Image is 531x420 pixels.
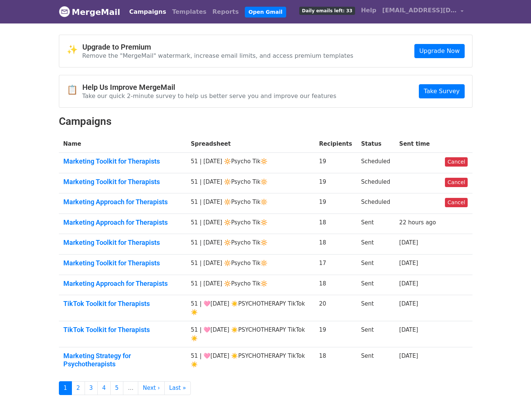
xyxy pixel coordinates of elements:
td: 19 [315,173,357,193]
td: 51 | [DATE] 🔆Psycho Tik🔆 [186,214,315,234]
td: 19 [315,153,357,173]
a: Marketing Toolkit for Therapists [63,178,182,186]
td: 51 | 🩷[DATE] ☀️PSYCHOTHERAPY TikTok☀️ [186,321,315,347]
td: Sent [357,275,395,295]
span: Daily emails left: 33 [299,7,355,15]
a: Marketing Toolkit for Therapists [63,239,182,247]
a: [DATE] [399,300,418,307]
a: Open Gmail [245,7,286,18]
span: [EMAIL_ADDRESS][DOMAIN_NAME] [382,6,457,15]
th: Name [59,135,187,153]
td: Sent [357,321,395,347]
a: Take Survey [419,84,464,98]
h4: Help Us Improve MergeMail [82,83,336,92]
td: Scheduled [357,173,395,193]
p: Remove the "MergeMail" watermark, increase email limits, and access premium templates [82,52,354,60]
a: TikTok Toolkit for Therapists [63,326,182,334]
a: Marketing Approach for Therapists [63,218,182,227]
a: Marketing Strategy for Psychotherapists [63,352,182,368]
a: Marketing Approach for Therapists [63,198,182,206]
a: 22 hours ago [399,219,436,226]
h2: Campaigns [59,115,472,128]
a: 3 [85,381,98,395]
a: Marketing Toolkit for Therapists [63,259,182,267]
th: Recipients [315,135,357,153]
td: 51 | [DATE] 🔆Psycho Tik🔆 [186,255,315,275]
td: 51 | [DATE] 🔆Psycho Tik🔆 [186,173,315,193]
a: 4 [97,381,111,395]
td: 51 | [DATE] 🔆Psycho Tik🔆 [186,153,315,173]
a: Cancel [445,178,468,187]
a: [EMAIL_ADDRESS][DOMAIN_NAME] [379,3,467,20]
td: 19 [315,321,357,347]
th: Spreadsheet [186,135,315,153]
a: Campaigns [126,4,169,19]
td: 20 [315,295,357,321]
a: Cancel [445,157,468,167]
td: Sent [357,214,395,234]
td: 51 | [DATE] 🔆Psycho Tik🔆 [186,193,315,214]
th: Sent time [395,135,440,153]
a: 1 [59,381,72,395]
span: ✨ [67,44,82,55]
td: 51 | 🩷[DATE] ☀️PSYCHOTHERAPY TikTok☀️ [186,347,315,376]
td: 18 [315,234,357,255]
a: Next › [138,381,165,395]
a: Marketing Toolkit for Therapists [63,157,182,165]
td: 18 [315,347,357,376]
td: Sent [357,295,395,321]
p: Take our quick 2-minute survey to help us better serve you and improve our features [82,92,336,100]
img: MergeMail logo [59,6,70,17]
a: Daily emails left: 33 [296,3,358,18]
td: 19 [315,193,357,214]
td: 18 [315,275,357,295]
h4: Upgrade to Premium [82,42,354,51]
a: Marketing Approach for Therapists [63,280,182,288]
th: Status [357,135,395,153]
a: [DATE] [399,326,418,333]
a: Templates [169,4,209,19]
td: 51 | [DATE] 🔆Psycho Tik🔆 [186,234,315,255]
td: 51 | 🩷[DATE] ☀️PSYCHOTHERAPY TikTok☀️ [186,295,315,321]
td: Sent [357,234,395,255]
a: MergeMail [59,4,120,20]
span: 📋 [67,85,82,95]
a: TikTok Toolkit for Therapists [63,300,182,308]
td: 17 [315,255,357,275]
a: [DATE] [399,239,418,246]
a: [DATE] [399,280,418,287]
a: Help [358,3,379,18]
td: Sent [357,347,395,376]
td: Sent [357,255,395,275]
a: 5 [110,381,124,395]
a: Reports [209,4,242,19]
a: [DATE] [399,260,418,266]
a: Cancel [445,198,468,207]
td: 18 [315,214,357,234]
td: Scheduled [357,193,395,214]
td: 51 | [DATE] 🔆Psycho Tik🔆 [186,275,315,295]
a: 2 [72,381,85,395]
a: [DATE] [399,353,418,359]
a: Upgrade Now [414,44,464,58]
a: Last » [164,381,191,395]
td: Scheduled [357,153,395,173]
